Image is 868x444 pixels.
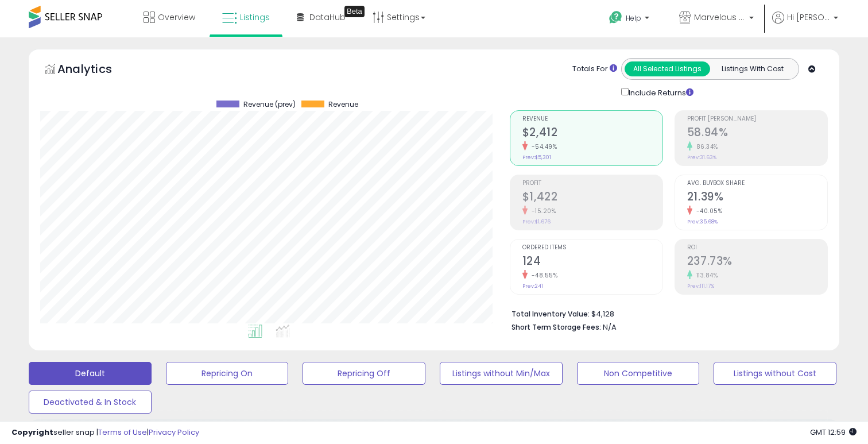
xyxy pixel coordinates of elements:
button: Default [29,362,152,385]
span: ROI [687,245,827,251]
span: Help [626,13,641,23]
span: DataHub [309,11,346,23]
span: 2025-09-10 12:59 GMT [810,427,857,438]
span: Profit [PERSON_NAME] [687,116,827,122]
small: 86.34% [692,142,718,151]
small: -48.55% [528,271,558,280]
small: Prev: 35.68% [687,218,718,225]
span: Profit [522,180,662,187]
a: Terms of Use [98,427,147,438]
small: Prev: $5,301 [522,154,551,161]
span: Marvelous Enterprises [694,11,746,23]
span: Revenue [328,101,358,109]
li: $4,128 [511,306,819,320]
span: N/A [603,322,617,333]
h2: $1,422 [522,190,662,206]
h2: 58.94% [687,126,827,141]
div: Include Returns [613,86,707,99]
span: Ordered Items [522,245,662,251]
small: 113.84% [692,271,718,280]
button: Listings With Cost [710,61,795,76]
span: Listings [240,11,270,23]
i: Get Help [609,10,623,25]
small: -40.05% [692,207,723,215]
b: Short Term Storage Fees: [511,322,601,332]
button: Repricing On [166,362,289,385]
div: Tooltip anchor [344,6,365,17]
button: All Selected Listings [625,61,710,76]
a: Privacy Policy [149,427,199,438]
span: Revenue [522,116,662,122]
small: -15.20% [528,207,556,215]
h5: Analytics [57,61,134,80]
small: -54.49% [528,142,557,151]
small: Prev: $1,676 [522,218,551,225]
small: Prev: 31.63% [687,154,716,161]
span: Hi [PERSON_NAME] [787,11,830,23]
small: Prev: 241 [522,283,543,289]
span: Overview [158,11,195,23]
span: Avg. Buybox Share [687,180,827,187]
div: Totals For [572,64,617,75]
strong: Copyright [11,427,53,438]
h2: 124 [522,254,662,270]
small: Prev: 111.17% [687,283,714,289]
span: Revenue (prev) [243,101,296,109]
button: Listings without Min/Max [440,362,563,385]
h2: $2,412 [522,126,662,141]
b: Total Inventory Value: [511,309,590,319]
a: Help [600,2,661,37]
a: Hi [PERSON_NAME] [772,11,838,37]
h2: 21.39% [687,190,827,206]
button: Deactivated & In Stock [29,391,152,414]
h2: 237.73% [687,254,827,270]
button: Non Competitive [577,362,700,385]
div: seller snap | | [11,427,199,438]
button: Repricing Off [303,362,425,385]
button: Listings without Cost [714,362,836,385]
